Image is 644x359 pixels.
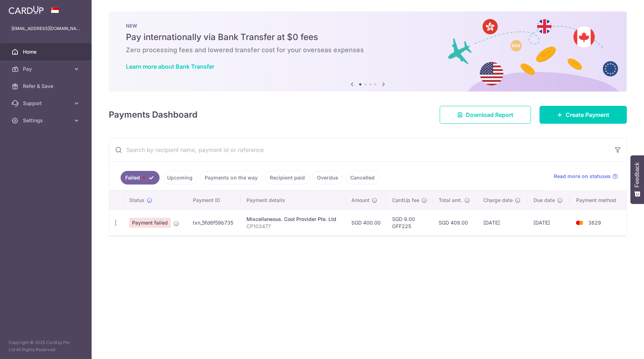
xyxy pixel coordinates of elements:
span: Support [23,100,70,107]
span: Download Report [466,110,513,119]
a: Overdue [312,171,343,185]
span: Read more on statuses [554,173,611,180]
img: Bank transfer banner [109,11,627,92]
span: Payment failed [129,218,171,228]
td: SGD 9.00 OFF225 [386,210,433,236]
span: Settings [23,117,70,124]
span: Total amt. [439,197,462,204]
span: Create Payment [566,110,609,119]
span: Amount [351,197,370,204]
a: Recipient paid [265,171,309,185]
th: Payment ID [187,191,241,210]
td: [DATE] [478,210,528,236]
div: Miscellaneous. Cool Provider Pte. Ltd [247,216,340,223]
img: Bank Card [572,218,587,227]
td: SGD 400.00 [346,210,386,236]
a: Failed [121,171,160,185]
span: Feedback [634,162,640,187]
span: Refer & Save [23,83,70,90]
a: Cancelled [346,171,379,185]
p: NEW [126,23,610,29]
td: txn_5fd6f59b735 [187,210,241,236]
button: Feedback - Show survey [630,155,644,204]
a: Learn more about Bank Transfer [126,63,214,70]
span: CardUp fee [392,197,419,204]
span: 3829 [588,220,601,226]
p: CP103477 [247,223,340,230]
input: Search by recipient name, payment id or reference [109,138,609,161]
span: Status [129,197,145,204]
th: Payment details [241,191,346,210]
td: [DATE] [528,210,570,236]
h6: Zero processing fees and lowered transfer cost for your overseas expenses [126,46,610,54]
span: Due date [533,197,555,204]
span: Home [23,48,70,55]
a: Upcoming [162,171,197,185]
h5: Pay internationally via Bank Transfer at $0 fees [126,31,610,43]
span: Pay [23,65,70,73]
td: SGD 409.00 [433,210,477,236]
img: CardUp [9,6,44,14]
a: Read more on statuses [554,173,618,180]
a: Create Payment [540,106,627,124]
th: Payment method [570,191,626,210]
p: [EMAIL_ADDRESS][DOMAIN_NAME] [11,25,80,32]
a: Payments on the way [200,171,262,185]
h4: Payments Dashboard [109,108,197,121]
span: Charge date [483,197,513,204]
a: Download Report [440,106,531,124]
